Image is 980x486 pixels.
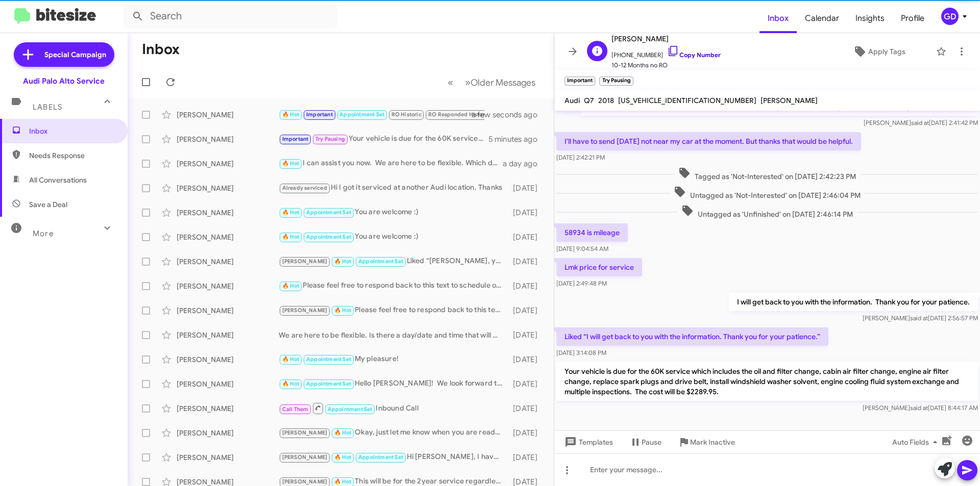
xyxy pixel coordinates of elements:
span: All Conversations [29,175,87,185]
div: [DATE] [508,208,546,218]
span: 🔥 Hot [334,478,352,485]
span: [PERSON_NAME] [282,454,328,461]
span: « [448,76,453,89]
p: 58934 is mileage [556,223,628,242]
span: More [33,229,54,238]
button: Previous [442,72,459,93]
h1: Inbox [142,41,180,58]
span: said at [910,404,928,412]
div: My pleasure! [279,353,508,365]
span: 🔥 Hot [282,160,300,167]
span: Audi [565,96,580,105]
span: Already serviced [282,185,327,191]
div: [PERSON_NAME] [177,257,279,267]
span: Calendar [797,4,847,33]
span: Appointment Set [306,380,351,387]
a: Special Campaign [14,42,114,67]
span: 🔥 Hot [282,283,300,289]
span: 🔥 Hot [282,356,300,363]
div: Okay, just let me know when you are ready so I can look up if you have prepaid maintenance. [279,427,508,439]
button: Auto Fields [884,433,949,451]
div: [PERSON_NAME] [177,354,279,365]
span: 10-12 Months no RO [611,60,721,70]
span: RO Responded Historic [428,111,489,118]
span: Inbox [759,4,797,33]
span: [DATE] 2:42:21 PM [556,154,605,161]
span: Profile [893,4,933,33]
div: [PERSON_NAME] [177,183,279,193]
div: 5 minutes ago [488,134,546,144]
span: [PERSON_NAME] [282,258,328,265]
span: Call Them [282,406,309,413]
span: » [465,76,471,89]
span: [PERSON_NAME] [DATE] 2:41:42 PM [864,119,978,126]
div: [DATE] [508,183,546,193]
div: Your vehicle is due for the 60K service which includes the oil and filter change, cabin air filte... [279,133,488,145]
div: [PERSON_NAME] [177,232,279,242]
span: [PERSON_NAME] [282,307,328,314]
div: You are welcome :) [279,207,508,218]
span: 🔥 Hot [282,209,300,216]
div: [PERSON_NAME] [177,281,279,291]
span: Appointment Set [306,234,351,240]
span: Appointment Set [358,454,403,461]
nav: Page navigation example [442,72,542,93]
div: [DATE] [508,330,546,340]
span: Labels [33,103,62,112]
span: RO Historic [391,111,422,118]
span: [DATE] 9:04:54 AM [556,245,608,252]
p: I'll have to send [DATE] not near my car at the moment. But thanks that would be helpful. [556,132,861,150]
a: Insights [847,4,893,33]
div: Please feel free to respond back to this text to schedule or call us at [PHONE_NUMBER] when you a... [279,280,508,292]
div: [DATE] [508,452,546,463]
div: We are here to be flexible. Is there a day/date and time that will work best for you? [279,330,508,340]
div: GD [941,8,959,25]
div: Inbound Call [279,402,508,415]
div: [PERSON_NAME] [177,159,279,169]
button: Next [459,72,542,93]
span: Appointment Set [339,111,384,118]
span: [PERSON_NAME] [282,429,328,436]
div: [PERSON_NAME] [177,110,279,120]
small: Try Pausing [599,76,633,86]
span: Important [282,136,309,142]
div: a day ago [503,159,546,169]
div: Hi [PERSON_NAME], I have availability on [DATE] 10:00. Will this work? [279,451,508,463]
span: [PHONE_NUMBER] [611,45,721,60]
p: Your vehicle is due for the 60K service which includes the oil and filter change, cabin air filte... [556,362,978,401]
span: [PERSON_NAME] [DATE] 8:44:17 AM [863,404,978,412]
span: Pause [642,433,661,451]
button: Mark Inactive [670,433,743,451]
span: Save a Deal [29,199,67,210]
span: Appointment Set [358,258,403,265]
div: [DATE] [508,354,546,365]
span: Appointment Set [306,356,351,363]
span: 🔥 Hot [282,380,300,387]
div: Please feel free to respond back to this text to schedule or call us at [PHONE_NUMBER] when you a... [279,304,508,316]
span: Q7 [584,96,594,105]
span: 🔥 Hot [334,307,352,314]
button: Templates [554,433,621,451]
div: [PERSON_NAME] [177,403,279,414]
input: Search [124,4,338,29]
div: [PERSON_NAME] [177,452,279,463]
span: Inbox [29,126,116,136]
button: GD [933,8,969,25]
span: said at [911,119,929,126]
span: 🔥 Hot [282,234,300,240]
span: Special Campaign [44,49,106,60]
div: [PERSON_NAME] [177,428,279,438]
p: I will get back to you with the information. Thank you for your patience. [729,293,978,311]
span: Appointment Set [328,406,373,413]
span: [DATE] 3:14:08 PM [556,349,606,356]
span: Appointment Set [306,209,351,216]
span: Needs Response [29,150,116,161]
div: Audi Palo Alto Service [23,76,105,86]
div: [DATE] [508,403,546,414]
div: The tire size is on the side of the tires. It should say the brand, then the number format (examp... [279,109,484,120]
span: Try Pausing [315,136,345,142]
div: [DATE] [508,305,546,316]
span: Auto Fields [892,433,941,451]
span: [PERSON_NAME] [DATE] 2:56:57 PM [863,314,978,322]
